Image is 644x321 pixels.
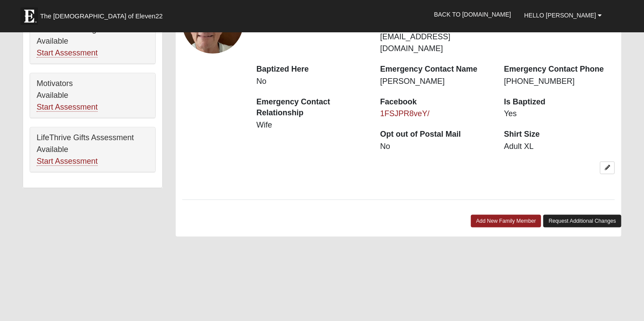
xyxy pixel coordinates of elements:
[256,64,367,75] dt: Baptized Here
[256,97,367,119] dt: Emergency Contact Relationship
[380,109,429,118] a: 1FSJPR8veY/
[380,129,491,140] dt: Opt out of Postal Mail
[30,19,155,64] div: Emotional Intelligence Available
[380,97,491,108] dt: Facebook
[37,48,98,58] a: Start Assessment
[504,76,615,87] dd: [PHONE_NUMBER]
[504,64,615,75] dt: Emergency Contact Phone
[380,64,491,75] dt: Emergency Contact Name
[256,76,367,87] dd: No
[524,12,596,19] span: Hello [PERSON_NAME]
[30,73,155,118] div: Motivators Available
[40,12,163,21] span: The [DEMOGRAPHIC_DATA] of Eleven22
[256,120,367,131] dd: Wife
[380,141,491,152] dd: No
[518,4,608,26] a: Hello [PERSON_NAME]
[427,3,518,25] a: Back to [DOMAIN_NAME]
[380,76,491,87] dd: [PERSON_NAME]
[504,129,615,140] dt: Shirt Size
[543,215,621,228] a: Request Additional Changes
[600,162,615,174] a: Edit Bernard Jacob
[16,3,191,25] a: The [DEMOGRAPHIC_DATA] of Eleven22
[504,97,615,108] dt: Is Baptized
[30,128,155,172] div: LifeThrive Gifts Assessment Available
[37,157,98,166] a: Start Assessment
[37,103,98,112] a: Start Assessment
[471,215,542,228] a: Add New Family Member
[504,108,615,120] dd: Yes
[504,141,615,152] dd: Adult XL
[20,7,38,25] img: Eleven22 logo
